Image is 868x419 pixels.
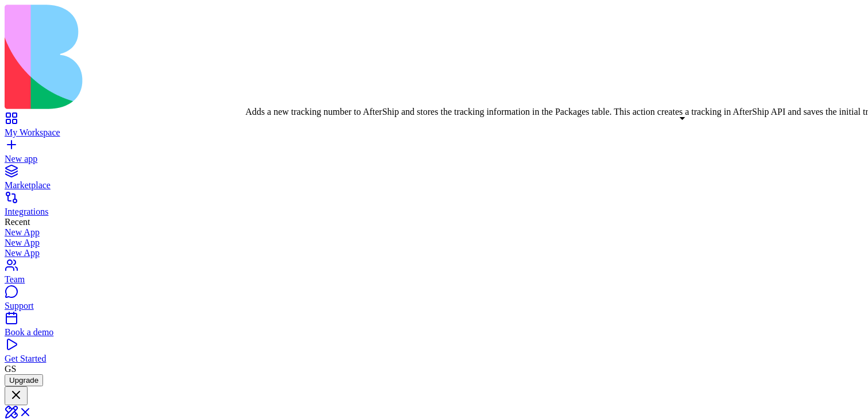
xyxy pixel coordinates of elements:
[5,217,30,227] span: Recent
[5,343,863,364] a: Get Started
[5,248,863,258] a: New App
[5,170,863,191] a: Marketplace
[5,180,863,191] div: Marketplace
[5,317,863,337] a: Book a demo
[5,117,863,138] a: My Workspace
[5,5,466,109] img: logo
[5,196,863,217] a: Integrations
[5,354,863,364] div: Get Started
[5,227,863,238] a: New App
[5,375,43,385] a: Upgrade
[5,207,863,217] div: Integrations
[5,143,863,164] a: New app
[5,364,16,374] span: GS
[5,274,863,285] div: Team
[5,301,863,311] div: Support
[5,127,863,138] div: My Workspace
[5,238,863,248] a: New App
[5,154,863,164] div: New app
[5,290,863,311] a: Support
[5,264,863,285] a: Team
[5,374,43,386] button: Upgrade
[5,327,863,337] div: Book a demo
